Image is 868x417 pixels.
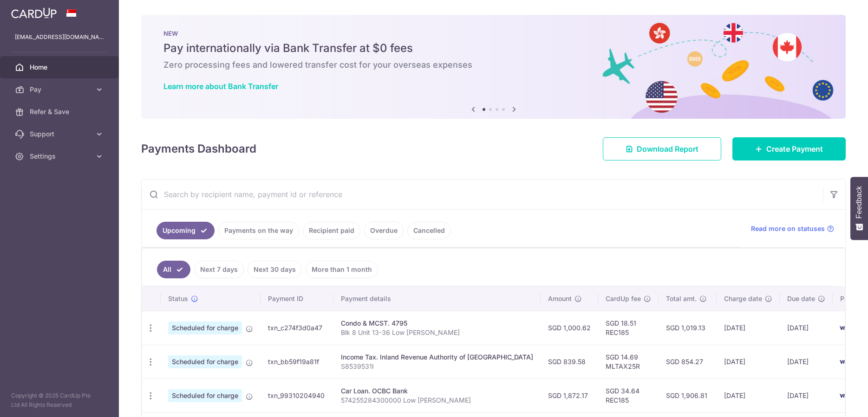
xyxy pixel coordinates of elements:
td: SGD 1,906.81 [659,379,717,412]
div: Income Tax. Inland Revenue Authority of [GEOGRAPHIC_DATA] [341,353,533,362]
span: Refer & Save [30,107,91,116]
img: Bank Card [835,390,854,401]
img: Bank Card [835,356,854,367]
a: Recipient paid [303,222,360,239]
a: Read more on statuses [751,224,834,233]
a: All [157,261,190,278]
div: Car Loan. OCBC Bank [341,386,533,396]
td: SGD 1,000.62 [541,311,598,345]
th: Payment details [333,287,541,311]
input: Search by recipient name, payment id or reference [142,180,823,209]
a: More than 1 month [306,261,378,278]
span: CardUp fee [606,294,641,303]
span: Scheduled for charge [168,389,242,402]
td: SGD 18.51 REC185 [598,311,659,345]
a: Overdue [364,222,404,239]
a: Next 7 days [194,261,244,278]
td: txn_99310204940 [261,379,333,412]
p: S8539531I [341,362,533,371]
span: Create Payment [766,143,823,154]
a: Cancelled [407,222,451,239]
span: Support [30,129,91,139]
td: txn_c274f3d0a47 [261,311,333,345]
td: SGD 854.27 [659,345,717,379]
td: txn_bb59f19a81f [261,345,333,379]
span: Home [30,63,91,72]
a: Next 30 days [248,261,302,278]
td: SGD 1,019.13 [659,311,717,345]
td: [DATE] [780,379,833,412]
span: Total amt. [666,294,697,303]
p: NEW [163,30,823,37]
span: Pay [30,85,91,94]
th: Payment ID [261,287,333,311]
p: Blk 8 Unit 13-36 Low [PERSON_NAME] [341,328,533,337]
td: SGD 1,872.17 [541,379,598,412]
span: Download Report [637,143,698,154]
td: [DATE] [780,311,833,345]
a: Download Report [603,137,721,160]
a: Create Payment [732,137,846,160]
a: Learn more about Bank Transfer [163,82,278,91]
span: Charge date [724,294,762,303]
a: Payments on the way [218,222,299,239]
img: Bank transfer banner [141,15,846,119]
span: Amount [548,294,572,303]
div: Condo & MCST. 4795 [341,319,533,328]
p: 574255284300000 Low [PERSON_NAME] [341,396,533,405]
p: [EMAIL_ADDRESS][DOMAIN_NAME] [15,32,104,42]
h5: Pay internationally via Bank Transfer at $0 fees [163,41,823,56]
span: Status [168,294,188,303]
span: Read more on statuses [751,224,825,233]
h6: Zero processing fees and lowered transfer cost for your overseas expenses [163,59,823,71]
td: SGD 14.69 MLTAX25R [598,345,659,379]
span: Settings [30,152,91,161]
td: [DATE] [780,345,833,379]
span: Scheduled for charge [168,321,242,334]
td: SGD 34.64 REC185 [598,379,659,412]
button: Feedback - Show survey [850,177,868,240]
h4: Payments Dashboard [141,141,256,157]
a: Upcoming [157,222,215,239]
img: CardUp [11,7,57,19]
span: Feedback [855,186,863,218]
td: [DATE] [717,311,780,345]
img: Bank Card [835,322,854,334]
span: Due date [787,294,815,303]
td: [DATE] [717,345,780,379]
td: [DATE] [717,379,780,412]
td: SGD 839.58 [541,345,598,379]
span: Scheduled for charge [168,355,242,368]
